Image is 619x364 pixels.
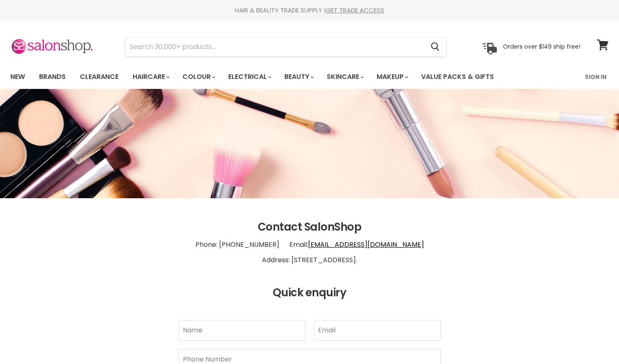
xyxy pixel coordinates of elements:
[4,68,31,86] a: New
[326,6,384,15] a: GET TRADE ACCESS
[4,65,540,89] ul: Main menu
[278,68,319,86] a: Beauty
[580,68,612,86] a: Sign In
[126,68,175,86] a: Haircare
[370,68,413,86] a: Makeup
[308,240,424,249] a: [EMAIL_ADDRESS][DOMAIN_NAME]
[10,233,609,271] p: Phone: [PHONE_NUMBER] Email: Address: [STREET_ADDRESS].
[176,68,220,86] a: Colour
[424,37,446,57] button: Search
[74,68,125,86] a: Clearance
[10,221,609,234] h2: Contact SalonShop
[503,43,580,50] p: Orders over $149 ship free!
[415,68,500,86] a: Value Packs & Gifts
[126,37,424,57] input: Search
[222,68,276,86] a: Electrical
[125,37,446,57] form: Product
[321,68,369,86] a: Skincare
[10,287,609,299] h2: Quick enquiry
[33,68,72,86] a: Brands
